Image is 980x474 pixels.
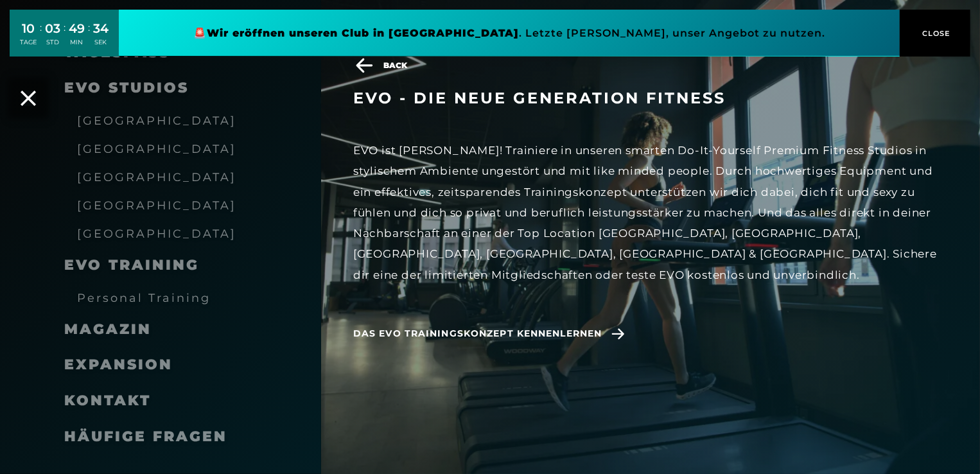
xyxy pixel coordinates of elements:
[353,89,948,108] h3: EVO - die neue Generation Fitness
[93,19,109,38] div: 34
[20,19,37,38] div: 10
[69,38,85,47] div: MIN
[77,112,236,128] a: [GEOGRAPHIC_DATA]
[69,19,85,38] div: 49
[40,21,42,55] div: :
[64,21,66,55] div: :
[64,79,189,96] a: EVO Studios
[77,114,236,127] span: [GEOGRAPHIC_DATA]
[900,10,970,57] button: CLOSE
[93,38,109,47] div: SEK
[45,19,60,38] div: 03
[88,21,90,55] div: :
[20,38,37,47] div: TAGE
[45,38,60,47] div: STD
[920,28,951,39] span: CLOSE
